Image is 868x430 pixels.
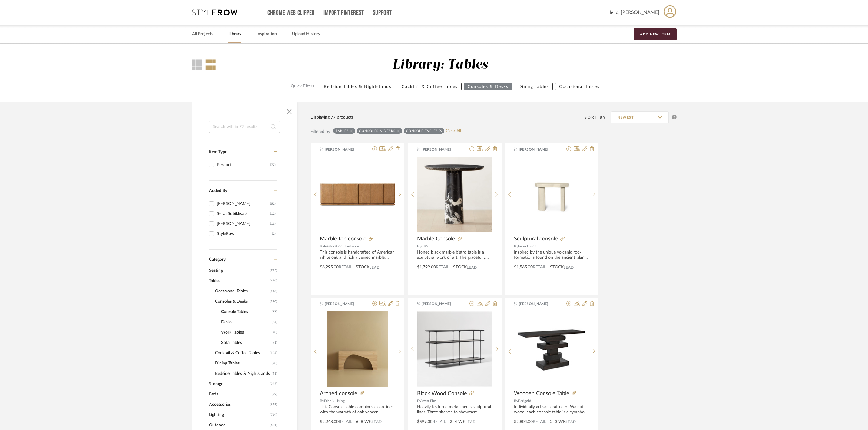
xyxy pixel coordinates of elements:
div: Displaying 77 products [310,114,353,121]
span: Hello, [PERSON_NAME] [607,9,659,16]
div: (2) [272,229,276,239]
span: (78) [272,358,277,368]
span: Added By [209,189,227,193]
span: [PERSON_NAME] [325,147,363,152]
span: (41) [272,369,277,378]
span: STOCK [356,264,369,270]
div: (77) [270,160,276,170]
div: Tables [336,129,349,133]
div: 0 [514,311,589,387]
span: (8) [273,328,277,337]
span: (146) [270,286,277,296]
div: 0 [320,311,395,387]
span: Arched console [320,390,357,397]
div: (12) [270,209,276,219]
span: Cocktail & Coffee Tables [215,348,268,358]
span: STOCK [550,264,564,270]
span: Storage [209,379,268,389]
button: Cocktail & Coffee Tables [398,83,462,90]
span: [PERSON_NAME] [422,301,460,307]
span: By [320,399,324,403]
span: 6–8 WK [356,419,372,425]
span: Retail [339,420,352,424]
span: Retail [533,420,546,424]
button: Occasional Tables [555,83,604,90]
span: 2–4 WK [450,419,465,425]
span: Desks [221,317,270,327]
button: Dining Tables [515,83,553,90]
span: Perigold [518,399,531,403]
div: Library: Tables [393,57,488,73]
a: Import Pinterest [323,10,364,15]
div: This Console Table combines clean lines with the warmth of oak veneer, featuring an arched base. ... [320,405,395,415]
span: Lead [566,420,576,424]
div: Inspired by the unique volcanic rock formations found on the ancient island of [PERSON_NAME] in [... [514,250,589,260]
span: Bedside Tables & Nightstands [215,368,270,379]
span: $2,804.00 [514,420,533,424]
span: (24) [272,317,277,327]
div: (52) [270,199,276,209]
a: Library [228,30,241,38]
button: Consoles & Desks [464,83,512,90]
span: Item Type [209,150,227,154]
span: Lead [465,420,476,424]
img: Wooden Console Table [514,311,589,387]
span: Category [209,257,226,262]
span: Dining Tables [215,358,270,368]
span: (77) [272,307,277,317]
span: (773) [270,266,277,275]
span: [PERSON_NAME] [325,301,363,307]
div: Honed black marble bistro table is a sculptural work of art. The gracefully tapered pedestal and ... [417,250,492,260]
div: Product [217,160,270,170]
div: (11) [270,219,276,229]
input: Search within 77 results [209,121,280,133]
a: All Projects [192,30,213,38]
span: (869) [270,400,277,409]
div: [PERSON_NAME] [217,219,270,229]
a: Clear All [446,129,461,134]
span: Tables [209,276,268,286]
a: Inspiration [257,30,277,38]
div: Filtered by [310,128,330,135]
span: Lead [369,265,380,270]
span: Occasional Tables [215,286,268,296]
div: [PERSON_NAME] [217,199,270,209]
span: Retail [432,420,446,424]
span: (235) [270,379,277,389]
span: Seating [209,265,268,276]
span: STOCK [453,264,467,270]
span: Work Tables [221,327,272,338]
span: By [417,399,421,403]
span: By [320,244,324,248]
button: Close [283,106,295,118]
span: $1,799.00 [417,265,436,269]
span: Marble Console [417,236,455,242]
span: Black Wood Console [417,390,467,397]
span: Ethnik Living [324,399,345,403]
span: Console Tables [221,307,270,317]
div: Consoles & Desks [359,129,396,133]
span: $1,565.00 [514,265,533,269]
div: StyleRow [217,229,272,239]
span: Lead [467,265,477,270]
span: (104) [270,348,277,358]
div: Console Tables [406,129,438,133]
span: (29) [272,389,277,399]
span: CB2 [421,244,428,248]
span: Lead [372,420,382,424]
span: Retail [533,265,546,269]
img: Marble top console [320,183,395,205]
span: By [514,399,518,403]
img: Black Wood Console [417,311,492,387]
span: Retail [339,265,352,269]
span: Accessories [209,399,268,410]
div: This console is handcrafted of American white oak and richly veined marble, each corner wrapped w... [320,250,395,260]
span: (1) [273,338,277,348]
span: [PERSON_NAME] [519,147,557,152]
span: $599.00 [417,420,432,424]
div: Heavily textured metal meets sculptural lines. Three shelves to showcase glassware, decor and boo... [417,405,492,415]
span: (479) [270,276,277,286]
span: (110) [270,297,277,306]
div: Sort By [585,114,611,120]
span: Retail [436,265,449,269]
